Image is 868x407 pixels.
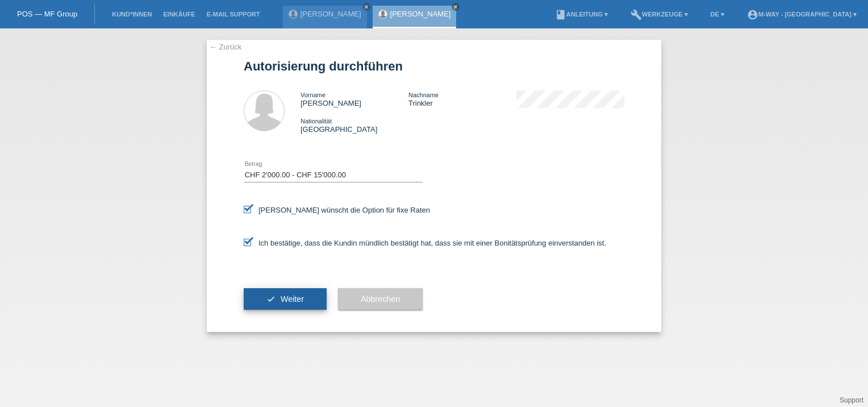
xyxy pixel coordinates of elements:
[281,294,304,304] span: Weiter
[361,294,400,304] span: Abbrechen
[244,288,327,310] button: check Weiter
[631,9,642,20] i: build
[17,10,77,18] a: POS — MF Group
[364,4,369,10] i: close
[549,11,614,18] a: bookAnleitung ▾
[301,118,332,124] span: Nationalität
[201,11,266,18] a: E-Mail Support
[747,9,758,20] i: account_circle
[210,43,241,51] a: ← Zurück
[106,11,157,18] a: Kund*innen
[555,9,566,20] i: book
[452,3,460,11] a: close
[338,288,423,310] button: Abbrechen
[625,11,694,18] a: buildWerkzeuge ▾
[741,11,862,18] a: account_circlem-way - [GEOGRAPHIC_DATA] ▾
[157,11,201,18] a: Einkäufe
[453,4,458,10] i: close
[244,59,624,73] h1: Autorisierung durchführen
[301,117,408,134] div: [GEOGRAPHIC_DATA]
[301,90,408,107] div: [PERSON_NAME]
[301,10,361,18] a: [PERSON_NAME]
[705,11,730,18] a: DE ▾
[301,92,325,98] span: Vorname
[408,90,516,107] div: Trinkler
[266,294,276,304] i: check
[244,239,606,247] label: Ich bestätige, dass die Kundin mündlich bestätigt hat, dass sie mit einer Bonitätsprüfung einvers...
[390,10,451,18] a: [PERSON_NAME]
[362,3,370,11] a: close
[408,92,439,98] span: Nachname
[840,396,863,404] a: Support
[244,206,430,214] label: [PERSON_NAME] wünscht die Option für fixe Raten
